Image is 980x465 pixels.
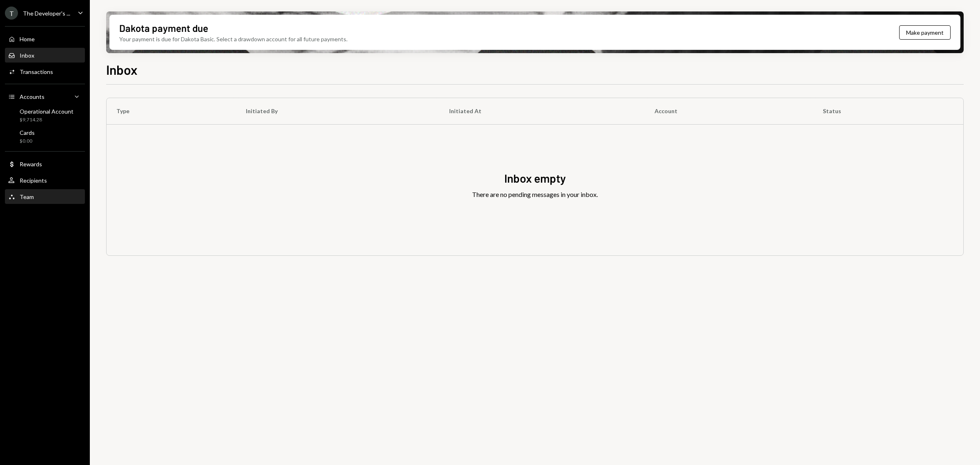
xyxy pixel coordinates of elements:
[119,35,347,43] div: Your payment is due for Dakota Basic. Select a drawdown account for all future payments.
[645,98,813,124] th: Account
[439,98,645,124] th: Initiated At
[20,108,73,115] div: Operational Account
[813,98,963,124] th: Status
[5,156,85,171] a: Rewards
[5,89,85,104] a: Accounts
[236,98,440,124] th: Initiated By
[23,10,70,17] div: The Developer's ...
[5,31,85,46] a: Home
[5,105,85,125] a: Operational Account$9,714.28
[20,52,34,59] div: Inbox
[5,7,18,20] div: T
[20,193,34,200] div: Team
[472,190,598,199] div: There are no pending messages in your inbox.
[5,173,85,188] a: Recipients
[5,48,85,63] a: Inbox
[20,116,73,123] div: $9,714.28
[899,25,951,40] button: Make payment
[5,189,85,204] a: Team
[504,170,566,186] div: Inbox empty
[20,138,35,145] div: $0.00
[5,64,85,79] a: Transactions
[20,161,42,168] div: Rewards
[20,177,47,184] div: Recipients
[107,98,236,124] th: Type
[119,21,208,35] div: Dakota payment due
[20,93,45,100] div: Accounts
[5,127,85,146] a: Cards$0.00
[20,68,53,75] div: Transactions
[106,61,138,78] h1: Inbox
[20,129,35,136] div: Cards
[20,36,35,42] div: Home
